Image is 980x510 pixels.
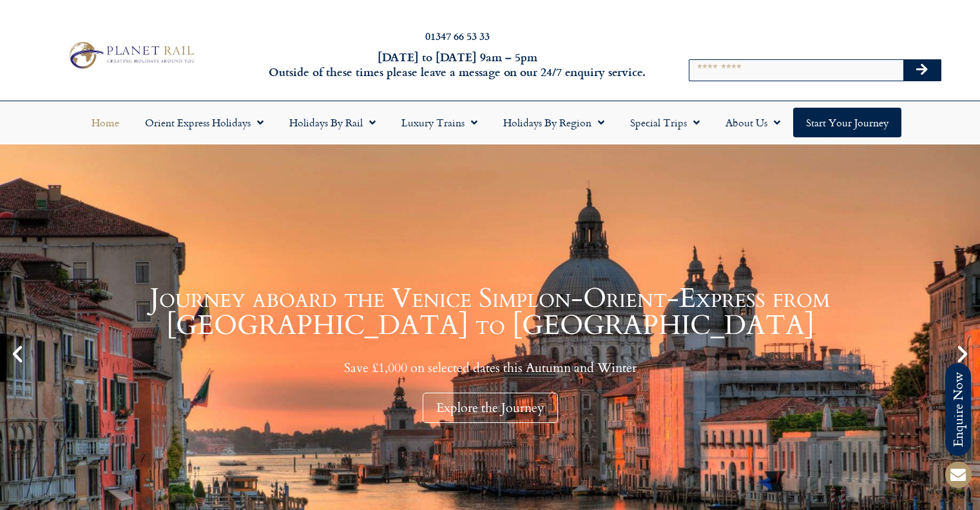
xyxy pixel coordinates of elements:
a: Start your Journey [793,108,901,137]
h1: Journey aboard the Venice Simplon-Orient-Express from [GEOGRAPHIC_DATA] to [GEOGRAPHIC_DATA] [32,285,948,339]
a: Home [79,108,132,137]
a: Orient Express Holidays [132,108,276,137]
div: Next slide [952,343,974,365]
a: Holidays by Region [490,108,617,137]
nav: Menu [6,108,974,137]
h6: [DATE] to [DATE] 9am – 5pm Outside of these times please leave a message on our 24/7 enquiry serv... [265,50,650,80]
img: Planet Rail Train Holidays Logo [64,39,198,72]
a: Luxury Trains [389,108,490,137]
a: About Us [713,108,793,137]
div: Explore the Journey [423,393,558,423]
button: Search [903,60,941,81]
a: 01347 66 53 33 [425,28,490,43]
a: Holidays by Rail [276,108,389,137]
a: Special Trips [617,108,713,137]
div: Previous slide [6,343,28,365]
p: Save £1,000 on selected dates this Autumn and Winter [32,360,948,376]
